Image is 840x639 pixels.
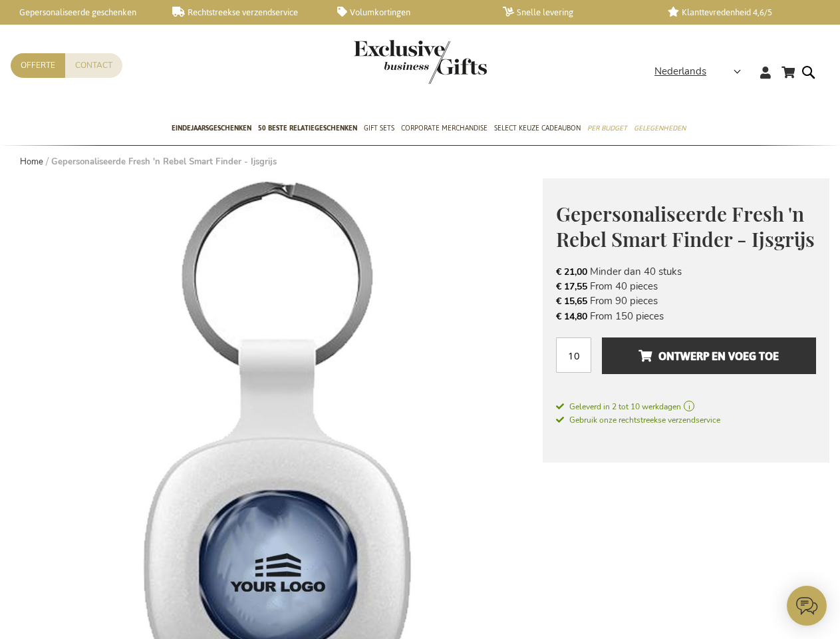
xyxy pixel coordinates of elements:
[556,266,587,278] span: € 21,00
[556,200,815,253] span: Gepersonaliseerde Fresh 'n Rebel Smart Finder - Ijsgrijs
[556,401,816,413] a: Geleverd in 2 tot 10 werkdagen
[556,415,720,425] span: Gebruik onze rechtstreekse verzendservice
[556,309,816,323] li: From 150 pieces
[51,156,277,168] strong: Gepersonaliseerde Fresh 'n Rebel Smart Finder - Ijsgrijs
[556,294,816,308] li: From 90 pieces
[172,121,251,135] span: Eindejaarsgeschenken
[654,64,706,79] span: Nederlands
[354,40,420,84] a: store logo
[337,7,482,18] a: Volumkortingen
[65,53,122,78] a: Contact
[7,7,151,18] a: Gepersonaliseerde geschenken
[787,586,827,626] iframe: belco-activator-frame
[503,7,647,18] a: Snelle levering
[494,121,581,135] span: Select Keuze Cadeaubon
[634,121,686,135] span: Gelegenheden
[556,280,587,293] span: € 17,55
[258,121,357,135] span: 50 beste relatiegeschenken
[364,121,394,135] span: Gift Sets
[556,413,720,426] a: Gebruik onze rechtstreekse verzendservice
[556,279,816,294] li: From 40 pieces
[556,295,587,308] span: € 15,65
[20,156,43,168] a: Home
[401,121,488,135] span: Corporate Merchandise
[654,64,750,79] div: Nederlands
[172,7,317,18] a: Rechtstreekse verzendservice
[556,264,816,279] li: Minder dan 40 stuks
[587,121,627,135] span: Per Budget
[638,345,779,367] span: Ontwerp en voeg toe
[602,337,816,374] button: Ontwerp en voeg toe
[556,337,591,373] input: Aantal
[354,40,487,84] img: Exclusive Business gifts logo
[11,53,65,78] a: Offerte
[668,7,812,18] a: Klanttevredenheid 4,6/5
[556,310,587,323] span: € 14,80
